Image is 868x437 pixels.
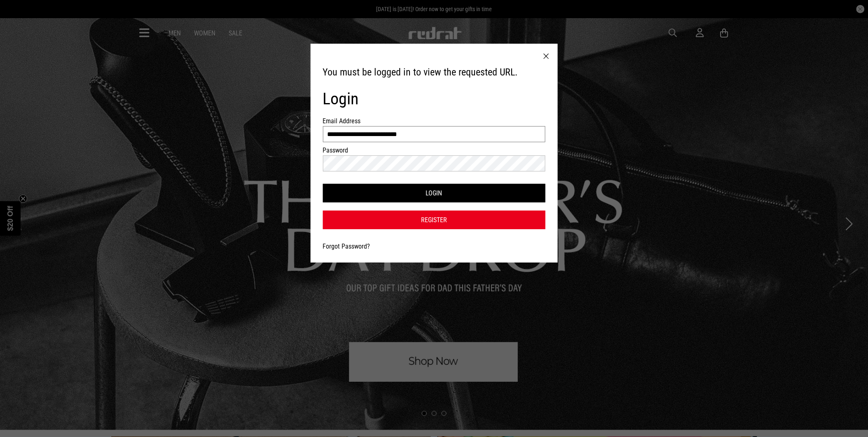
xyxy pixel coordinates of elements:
[323,242,370,250] a: Forgot Password?
[323,89,545,109] h1: Login
[323,117,367,125] label: Email Address
[323,184,545,202] button: Login
[323,146,367,154] label: Password
[323,211,545,229] a: Register
[323,66,545,79] h3: You must be logged in to view the requested URL.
